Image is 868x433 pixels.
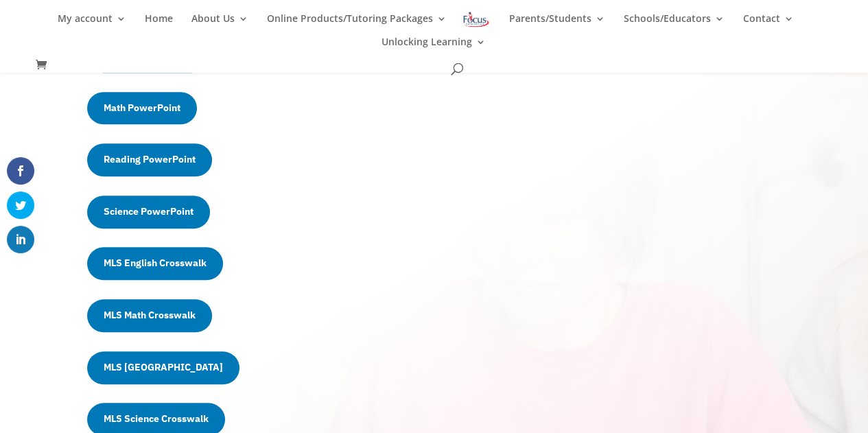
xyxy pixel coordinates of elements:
a: Parents/Students [509,14,605,37]
a: MLS Math Crosswalk [87,299,212,332]
a: Reading PowerPoint [87,143,212,176]
a: About Us [191,14,248,37]
a: Science PowerPoint [87,196,210,229]
a: Online Products/Tutoring Packages [267,14,447,37]
a: My account [58,14,126,37]
a: Unlocking Learning [382,37,486,60]
a: Schools/Educators [624,14,725,37]
img: Focus on Learning [462,10,491,30]
a: MLS English Crosswalk [87,247,223,280]
a: Contact [743,14,794,37]
a: Home [145,14,173,37]
a: Math PowerPoint [87,92,197,125]
a: MLS [GEOGRAPHIC_DATA] [87,351,239,384]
